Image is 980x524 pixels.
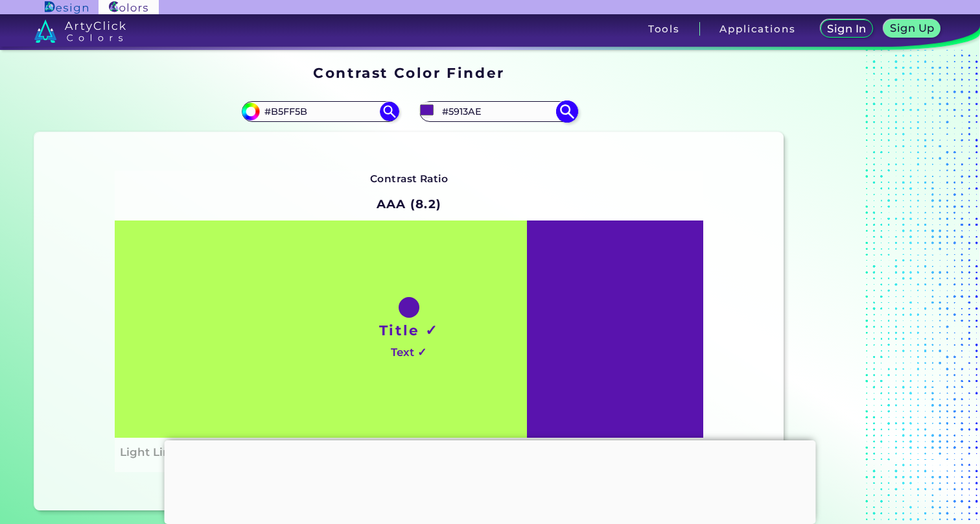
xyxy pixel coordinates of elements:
a: Sign Up [887,21,938,37]
input: type color 2.. [437,102,558,120]
img: ArtyClick Design logo [45,1,88,14]
h3: Tools [648,24,680,34]
iframe: Advertisement [789,60,951,516]
h4: Text ✓ [391,343,426,362]
h3: Applications [719,24,795,34]
h1: Contrast Color Finder [313,63,504,82]
h2: AAA (8.2) [371,190,448,219]
strong: Contrast Ratio [370,173,449,185]
h5: Sign In [829,24,865,34]
img: icon search [380,102,399,121]
img: logo_artyclick_colors_white.svg [34,19,126,43]
iframe: Advertisement [165,440,816,521]
h1: Title ✓ [379,320,439,340]
a: Sign In [823,21,871,37]
img: icon search [555,100,578,123]
input: type color 1.. [260,102,380,120]
h4: Light Lime Green [120,443,218,462]
h5: Sign Up [892,23,932,33]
